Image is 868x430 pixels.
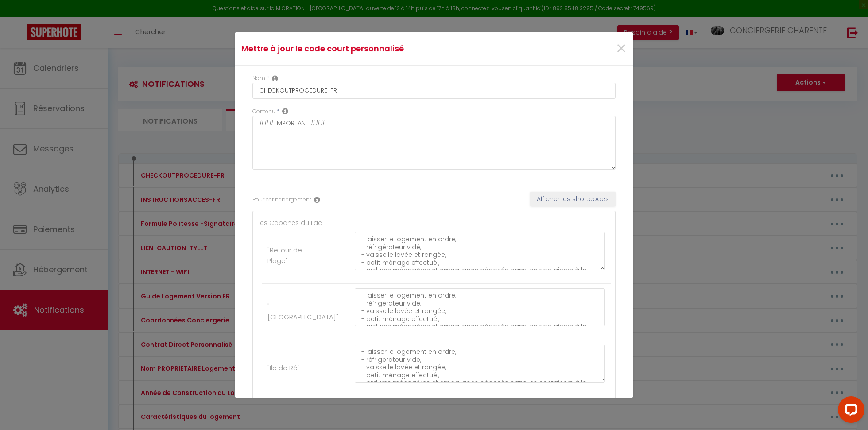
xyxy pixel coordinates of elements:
[616,39,627,58] button: Close
[616,35,627,62] span: ×
[252,74,265,83] label: Nom
[257,218,322,228] label: Les Cabanes du Lac
[314,196,320,203] i: Rental
[272,75,278,82] i: Custom short code name
[267,301,338,322] label: "[GEOGRAPHIC_DATA]"
[267,363,300,373] label: "Ile de Ré"
[282,108,288,115] i: Replacable content
[267,245,314,266] label: "Retour de Plage"
[252,108,275,116] label: Contenu
[530,192,616,207] button: Afficher les shortcodes
[241,43,494,55] h4: Mettre à jour le code court personnalisé
[831,393,868,430] iframe: LiveChat chat widget
[252,83,616,99] input: Custom code name
[252,196,311,204] label: Pour cet hébergement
